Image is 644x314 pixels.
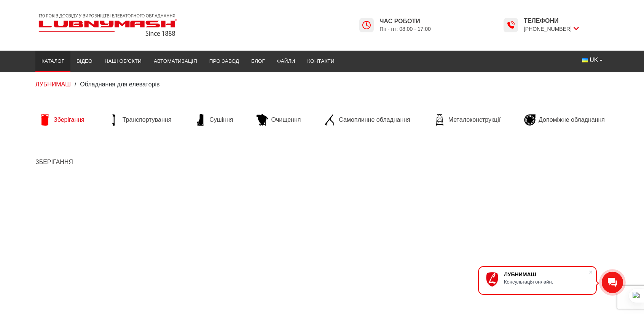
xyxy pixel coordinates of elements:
span: Пн - пт: 08:00 - 17:00 [379,26,431,33]
span: Зберігання [54,116,84,124]
div: Консультація онлайн. [504,279,588,285]
a: Файли [271,53,301,70]
a: Транспортування [104,114,175,126]
a: Металоконструкції [430,114,504,126]
a: Відео [70,53,99,70]
a: Блог [245,53,271,70]
a: Каталог [35,53,70,70]
span: Телефони [524,17,579,25]
a: Зберігання [35,159,73,165]
span: [PHONE_NUMBER] [524,25,579,33]
span: Обладнання для елеваторів [80,81,159,88]
a: Про завод [203,53,245,70]
a: Очищення [253,114,304,126]
a: Контакти [301,53,340,70]
span: UK [590,56,598,64]
a: Автоматизація [148,53,203,70]
img: Lubnymash time icon [362,21,371,30]
span: Очищення [271,116,301,124]
a: ЛУБНИМАШ [35,81,71,88]
span: Сушіння [209,116,233,124]
a: Самоплинне обладнання [320,114,414,126]
div: ЛУБНИМАШ [504,271,588,277]
span: Самоплинне обладнання [339,116,410,124]
span: Транспортування [123,116,172,124]
span: / [75,81,76,88]
img: Lubnymash time icon [506,21,515,30]
a: Допоміжне обладнання [520,114,609,126]
img: Українська [582,58,588,62]
img: Lubnymash [35,11,180,39]
span: Допоміжне обладнання [539,116,605,124]
span: Металоконструкції [448,116,501,124]
a: Зберігання [35,114,88,126]
span: Час роботи [379,17,431,26]
a: Сушіння [191,114,237,126]
a: Наші об’єкти [99,53,148,70]
button: UK [576,53,609,67]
